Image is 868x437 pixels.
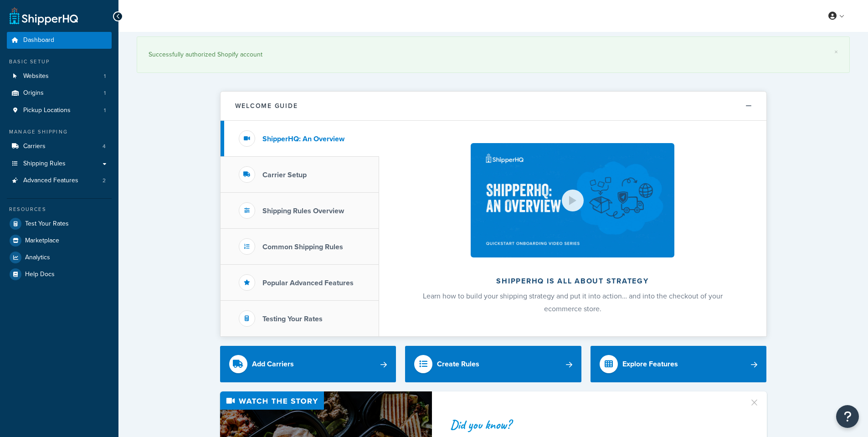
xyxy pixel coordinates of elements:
[437,358,479,370] div: Create Rules
[23,107,71,114] span: Pickup Locations
[262,135,344,143] h3: ShipperHQ: An Overview
[7,138,112,155] a: Carriers4
[25,220,69,228] span: Test Your Rates
[622,358,678,370] div: Explore Features
[7,266,112,283] a: Help Docs
[7,85,112,102] a: Origins1
[7,128,112,136] div: Manage Shipping
[7,216,112,232] a: Test Your Rates
[262,243,343,251] h3: Common Shipping Rules
[834,48,838,56] a: ×
[23,177,78,185] span: Advanced Features
[7,172,112,189] a: Advanced Features2
[262,171,307,179] h3: Carrier Setup
[405,346,581,382] a: Create Rules
[23,160,66,168] span: Shipping Rules
[220,346,396,382] a: Add Carriers
[836,405,859,428] button: Open Resource Center
[471,143,674,257] img: ShipperHQ is all about strategy
[7,68,112,85] a: Websites1
[7,249,112,266] a: Analytics
[450,418,738,431] div: Did you know?
[103,143,106,150] span: 4
[403,277,742,285] h2: ShipperHQ is all about strategy
[7,172,112,189] li: Advanced Features
[104,89,106,97] span: 1
[23,72,49,80] span: Websites
[7,102,112,119] li: Pickup Locations
[591,346,767,382] a: Explore Features
[423,291,723,314] span: Learn how to build your shipping strategy and put it into action… and into the checkout of your e...
[235,103,298,109] h2: Welcome Guide
[25,237,59,245] span: Marketplace
[7,138,112,155] li: Carriers
[23,143,46,150] span: Carriers
[7,206,112,213] div: Resources
[262,315,323,323] h3: Testing Your Rates
[7,232,112,249] a: Marketplace
[7,85,112,102] li: Origins
[103,177,106,185] span: 2
[23,36,54,44] span: Dashboard
[7,68,112,85] li: Websites
[7,155,112,172] a: Shipping Rules
[7,102,112,119] a: Pickup Locations1
[25,254,50,262] span: Analytics
[262,207,344,215] h3: Shipping Rules Overview
[221,92,766,121] button: Welcome Guide
[7,58,112,66] div: Basic Setup
[25,271,55,278] span: Help Docs
[23,89,44,97] span: Origins
[252,358,294,370] div: Add Carriers
[7,32,112,49] a: Dashboard
[262,279,354,287] h3: Popular Advanced Features
[149,48,838,61] div: Successfully authorized Shopify account
[104,72,106,80] span: 1
[104,107,106,114] span: 1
